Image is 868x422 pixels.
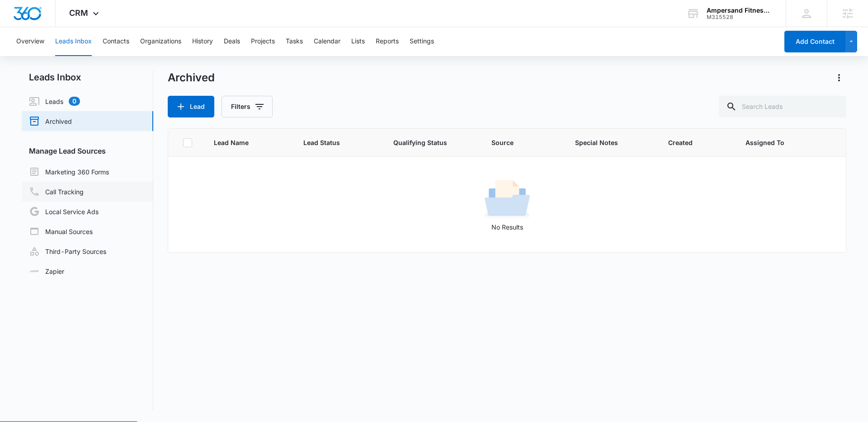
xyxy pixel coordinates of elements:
[29,226,93,237] a: Manual Sources
[29,267,64,276] a: Zapier
[22,145,153,156] h3: Manage Lead Sources
[24,23,99,31] div: Domain: [DOMAIN_NAME]
[168,71,215,84] h1: Archived
[745,138,784,147] span: Assigned To
[707,7,773,14] div: account name
[25,14,44,22] div: v 4.0.25
[140,27,181,56] button: Organizations
[314,27,340,56] button: Calendar
[169,222,845,232] p: No Results
[192,27,213,56] button: History
[376,27,399,56] button: Reports
[784,31,845,52] button: Add Contact
[224,27,240,56] button: Deals
[575,138,646,147] span: Special Notes
[14,14,22,22] img: logo_orange.svg
[491,138,554,147] span: Source
[55,27,92,56] button: Leads Inbox
[100,53,152,59] div: Keywords by Traffic
[393,138,469,147] span: Qualifying Status
[29,186,84,197] a: Call Tracking
[29,166,109,177] a: Marketing 360 Forms
[707,14,773,20] div: account id
[303,138,372,147] span: Lead Status
[214,138,282,147] span: Lead Name
[222,96,273,117] button: Filters
[34,53,81,59] div: Domain Overview
[251,27,275,56] button: Projects
[90,52,97,60] img: tab_keywords_by_traffic_grey.svg
[29,246,106,257] a: Third-Party Sources
[351,27,365,56] button: Lists
[14,23,22,31] img: website_grey.svg
[719,96,846,117] input: Search Leads
[103,27,129,56] button: Contacts
[29,96,80,107] a: Leads0
[24,52,32,60] img: tab_domain_overview_orange.svg
[29,206,99,217] a: Local Service Ads
[29,116,72,127] a: Archived
[22,70,153,84] h2: Leads Inbox
[485,177,530,222] img: No Results
[410,27,434,56] button: Settings
[286,27,303,56] button: Tasks
[69,8,88,18] span: CRM
[832,70,846,85] button: Actions
[668,138,724,147] span: Created
[168,96,214,117] button: Lead
[16,27,44,56] button: Overview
